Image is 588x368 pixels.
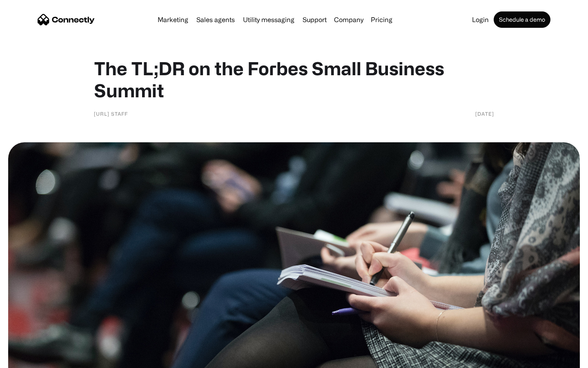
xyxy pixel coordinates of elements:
[94,110,128,118] div: [URL] Staff
[469,16,492,23] a: Login
[367,16,396,23] a: Pricing
[193,16,238,23] a: Sales agents
[475,110,494,118] div: [DATE]
[299,16,330,23] a: Support
[8,354,49,365] aside: Language selected: English
[240,16,298,23] a: Utility messaging
[334,14,363,25] div: Company
[332,14,366,25] div: Company
[16,354,49,365] ul: Language list
[494,11,550,28] a: Schedule a demo
[94,57,494,101] h1: The TL;DR on the Forbes Small Business Summit
[38,13,95,26] a: home
[154,16,192,23] a: Marketing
